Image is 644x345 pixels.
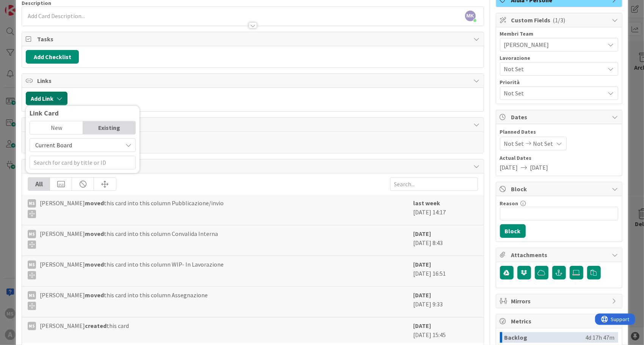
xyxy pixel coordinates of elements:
[30,156,136,169] input: Search for card by title or ID
[26,50,79,64] button: Add Checklist
[28,322,36,330] div: MS
[28,261,36,269] div: MS
[40,260,224,279] span: [PERSON_NAME] this card into this column WIP- In Lavorazione
[586,332,615,343] div: 4d 17h 47m
[414,199,440,207] b: last week
[28,230,36,238] div: MS
[30,109,136,117] div: Link Card
[414,321,478,339] div: [DATE] 15:45
[504,139,524,148] span: Not Set
[465,11,476,21] span: MK
[505,332,586,343] div: Backlog
[414,230,431,237] b: [DATE]
[85,291,104,299] b: moved
[414,291,431,299] b: [DATE]
[26,92,67,105] button: Add Link
[553,16,566,24] span: ( 1/3 )
[85,199,104,207] b: moved
[85,261,104,268] b: moved
[504,64,601,74] span: Not Set
[414,290,478,313] div: [DATE] 9:33
[28,291,36,300] div: MS
[83,121,136,134] div: Existing
[533,139,553,148] span: Not Set
[500,128,618,136] span: Planned Dates
[511,112,608,122] span: Dates
[37,162,470,171] span: History
[500,224,526,238] button: Block
[500,31,618,36] div: Membri Team
[37,34,470,44] span: Tasks
[414,260,478,283] div: [DATE] 16:51
[85,230,104,237] b: moved
[511,184,608,194] span: Block
[16,1,34,10] span: Support
[511,297,608,306] span: Mirrors
[500,154,618,162] span: Actual Dates
[530,163,548,172] span: [DATE]
[414,229,478,252] div: [DATE] 8:43
[500,55,618,61] div: Lavorazione
[414,198,478,221] div: [DATE] 14:17
[500,80,618,85] div: Priorità
[504,89,605,98] span: Not Set
[390,177,478,191] input: Search...
[28,178,50,190] div: All
[40,198,224,218] span: [PERSON_NAME] this card into this column Pubblicazione/invio
[35,141,72,149] span: Current Board
[500,163,518,172] span: [DATE]
[511,250,608,259] span: Attachments
[30,121,83,134] div: New
[40,290,208,310] span: [PERSON_NAME] this card into this column Assegnazione
[85,322,107,329] b: created
[500,200,519,207] label: Reason
[414,261,431,268] b: [DATE]
[414,322,431,329] b: [DATE]
[511,16,608,25] span: Custom Fields
[37,76,470,85] span: Links
[40,229,218,249] span: [PERSON_NAME] this card into this column Convalida Interna
[511,317,608,326] span: Metrics
[504,40,605,49] span: [PERSON_NAME]
[28,199,36,208] div: MS
[37,120,470,129] span: Comments
[40,321,129,330] span: [PERSON_NAME] this card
